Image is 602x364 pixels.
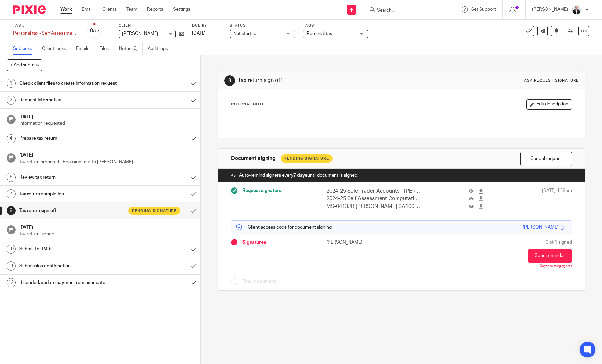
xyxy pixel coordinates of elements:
[307,31,332,36] span: Personal tax
[132,208,177,214] span: Pending signature
[7,134,16,143] div: 4
[230,23,295,28] label: Status
[526,99,572,110] button: Edit description
[7,261,16,271] div: 11
[173,6,190,13] a: Settings
[99,42,114,55] a: Files
[19,95,127,105] h1: Request information
[19,231,194,237] p: Tax return signed
[119,23,184,28] label: Client
[7,245,16,254] div: 10
[376,8,435,14] input: Search
[147,6,163,13] a: Reports
[238,77,415,84] h1: Tax return sign off
[60,6,72,13] a: Work
[522,78,578,83] div: Task request signature
[7,173,16,182] div: 6
[7,79,16,88] div: 1
[19,278,127,288] h1: If needed, update payment reminder date
[7,96,16,105] div: 2
[19,206,127,215] h1: Tax return sign off
[293,173,307,178] strong: 7 days
[102,6,117,13] a: Clients
[303,23,368,28] label: Tags
[42,42,71,55] a: Client tasks
[7,189,16,198] div: 7
[7,206,16,215] div: 8
[528,249,572,263] button: Send reminder
[126,6,137,13] a: Team
[13,42,37,55] a: Subtasks
[7,278,16,287] div: 12
[242,187,282,194] span: Request signature
[520,152,572,166] button: Cancel request
[236,224,332,230] p: Client access code for document signing
[192,23,221,28] label: Due by
[242,278,276,285] span: Final document
[82,6,92,13] a: Email
[19,244,127,254] h1: Submit to HMRC
[76,42,94,55] a: Emails
[13,30,78,37] div: Personal tax - Self Assessment non company director - 2025-2026
[90,27,99,35] div: 0
[13,30,78,37] div: Personal tax - Self Assessment non company director - [DATE]-[DATE]
[19,150,194,159] h1: [DATE]
[471,7,496,12] span: Get Support
[192,31,206,36] span: [DATE]
[19,78,127,88] h1: Check client files to create information request
[19,112,194,120] h1: [DATE]
[523,224,559,230] div: [PERSON_NAME]
[242,239,266,245] span: Signatures
[231,155,276,162] h1: Document signing
[281,154,333,163] div: Pending Signature
[7,59,42,71] button: + Add subtask
[19,134,127,143] h1: Prepare tax return
[326,239,401,245] p: [PERSON_NAME]
[224,75,235,86] div: 8
[542,187,572,210] span: [DATE] 4:58pm
[233,31,256,36] span: Not started
[19,159,194,165] p: Tax return prepared - Reassign task to [PERSON_NAME]
[546,239,572,245] span: 0 of 1 signed
[13,23,78,28] label: Task
[326,203,420,210] p: MS-0413JB [PERSON_NAME] SA100 24-25.pdf
[93,29,99,33] small: /12
[231,102,265,107] p: Internal Note
[19,261,127,271] h1: Submission confirmation
[19,223,194,231] h1: [DATE]
[19,120,194,127] p: Information requested
[540,264,572,268] p: Only to missing signers
[571,5,582,15] img: _SKY9589-Edit-2.jpeg
[122,31,158,36] span: [PERSON_NAME]
[326,195,420,202] p: 2024-25 Self Assessment Computation - JB.pdf
[532,6,568,13] p: [PERSON_NAME]
[119,42,143,55] a: Notes (0)
[326,187,420,195] p: 2024-25 Sole Trader Accounts - [PERSON_NAME] Planning.pdf
[148,42,173,55] a: Audit logs
[13,5,46,14] img: Pixie
[19,172,127,182] h1: Review tax return
[239,172,358,179] span: Auto-remind signers every until document is signed.
[19,189,127,199] h1: Tax return completion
